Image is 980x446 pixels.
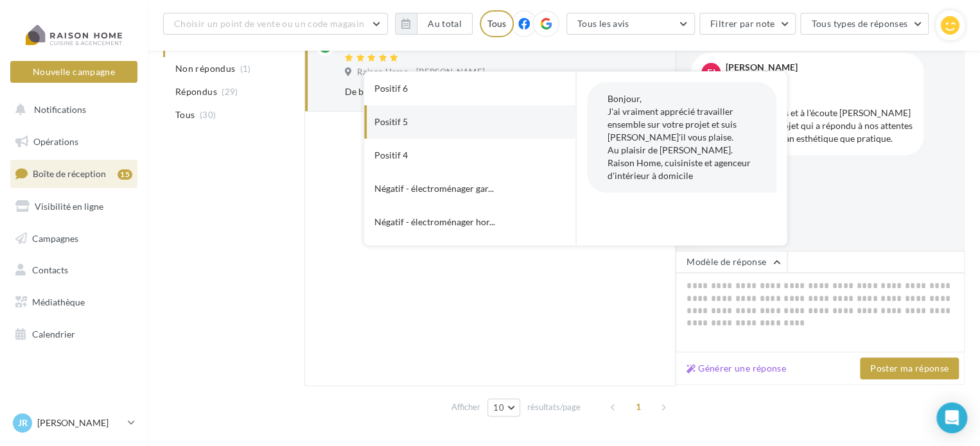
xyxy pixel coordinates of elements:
[493,402,504,413] span: 10
[32,232,78,243] span: Campagnes
[676,251,787,273] button: Modèle de réponse
[174,18,364,29] span: Choisir un point de vente ou un code magasin
[608,93,751,181] span: Bonjour, J'ai vraiment apprécié travailler ensemble sur votre projet et suis [PERSON_NAME]'il vou...
[175,85,217,98] span: Répondus
[175,62,235,75] span: Non répondus
[374,182,494,195] span: Négatif - électroménager gar...
[8,128,140,155] a: Opérations
[163,13,388,35] button: Choisir un point de vente ou un code magasin
[480,10,514,37] div: Tous
[699,13,796,35] button: Filtrer par note
[374,82,408,95] div: Positif 6
[35,201,103,212] span: Visibilité en ligne
[527,401,581,413] span: résultats/page
[345,85,581,98] div: De bon conseils et à l'écoute [PERSON_NAME] a réalisé un projet qui a répondu à nos attentes auta...
[374,149,408,162] div: Positif 4
[240,64,251,74] span: (1)
[32,264,68,275] span: Contacts
[18,416,28,429] span: Jr
[118,169,132,180] div: 15
[364,105,540,139] button: Positif 5
[811,18,907,29] span: Tous types de réponses
[8,193,140,220] a: Visibilité en ligne
[936,402,967,433] div: Open Intercom Messenger
[32,329,75,339] span: Calendrier
[395,13,473,35] button: Au total
[487,399,520,416] button: 10
[8,289,140,316] a: Médiathèque
[357,67,485,78] span: Raison Home - [PERSON_NAME]
[374,116,408,128] div: Positif 5
[566,13,695,35] button: Tous les avis
[175,108,195,121] span: Tous
[37,416,123,429] p: [PERSON_NAME]
[8,225,140,252] a: Campagnes
[417,13,473,35] button: Au total
[200,110,216,120] span: (30)
[726,63,798,72] div: [PERSON_NAME]
[32,296,85,307] span: Médiathèque
[451,401,480,413] span: Afficher
[8,321,140,348] a: Calendrier
[364,205,540,239] button: Négatif - électroménager hor...
[860,357,959,379] button: Poster ma réponse
[364,72,540,105] button: Positif 6
[628,397,649,417] span: 1
[222,87,238,97] span: (29)
[33,168,106,179] span: Boîte de réception
[374,216,495,228] span: Négatif - électroménager hor...
[364,172,540,205] button: Négatif - électroménager gar...
[34,104,86,115] span: Notifications
[8,160,140,187] a: Boîte de réception15
[10,411,137,435] a: Jr [PERSON_NAME]
[8,96,135,123] button: Notifications
[800,13,929,35] button: Tous types de réponses
[10,61,137,83] button: Nouvelle campagne
[707,66,715,79] span: FJ
[33,136,78,147] span: Opérations
[681,361,791,376] button: Générer une réponse
[364,139,540,172] button: Positif 4
[577,18,629,29] span: Tous les avis
[726,107,913,145] div: De bon conseils et à l'écoute [PERSON_NAME] a réalisé un projet qui a répondu à nos attentes auta...
[8,257,140,284] a: Contacts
